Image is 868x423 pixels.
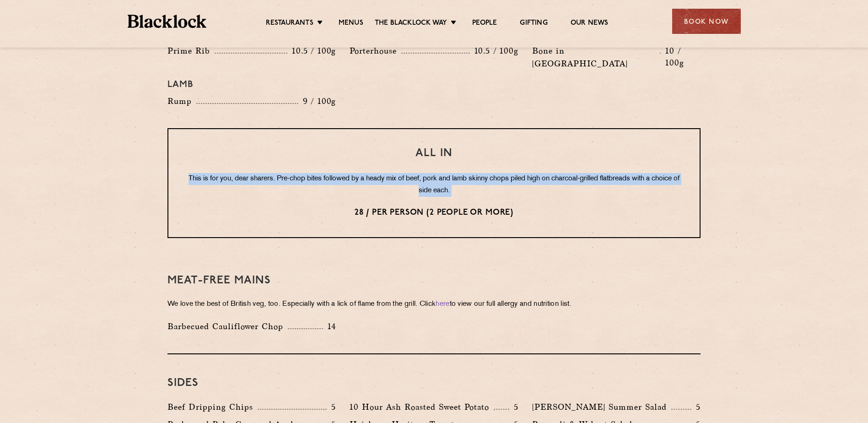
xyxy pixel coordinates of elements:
p: 10 / 100g [661,45,701,69]
p: This is for you, dear sharers. Pre-chop bites followed by a heady mix of beef, pork and lamb skin... [187,173,681,197]
p: 10.5 / 100g [287,45,336,57]
p: 9 / 100g [298,95,336,107]
h3: Sides [167,377,701,389]
h3: Meat-Free mains [167,275,701,287]
a: People [472,19,497,29]
p: Prime Rib [167,44,215,57]
p: Bone in [GEOGRAPHIC_DATA] [532,44,660,70]
p: 5 [327,401,336,413]
p: 28 / per person (2 people or more) [187,207,681,219]
p: [PERSON_NAME] Summer Salad [532,401,671,413]
a: Gifting [520,19,547,29]
a: here [436,301,449,308]
h3: All In [187,147,681,159]
a: Menus [339,19,363,29]
p: Rump [167,95,196,108]
a: Our News [571,19,609,29]
a: The Blacklock Way [375,19,447,29]
p: 5 [509,401,518,413]
div: Book Now [672,9,741,34]
p: 5 [691,401,701,413]
img: BL_Textured_Logo-footer-cropped.svg [128,15,207,28]
p: 10 Hour Ash Roasted Sweet Potato [350,401,494,413]
p: 14 [323,320,336,332]
a: Restaurants [266,19,313,29]
p: Beef Dripping Chips [167,401,258,413]
p: Porterhouse [350,44,401,57]
p: Barbecued Cauliflower Chop [167,320,288,333]
h4: Lamb [167,79,701,90]
p: 10.5 / 100g [470,45,518,57]
p: We love the best of British veg, too. Especially with a lick of flame from the grill. Click to vi... [167,298,701,311]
